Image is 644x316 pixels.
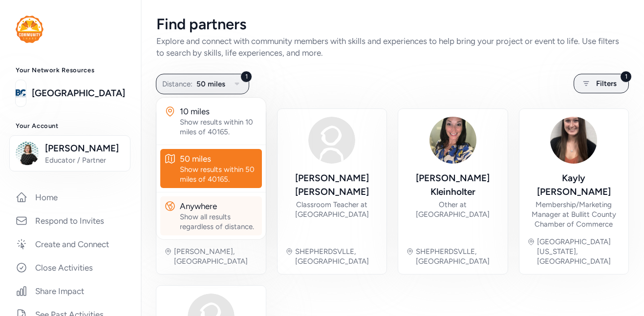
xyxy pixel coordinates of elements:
a: Home [8,187,133,208]
h3: Your Network Resources [16,66,125,74]
a: Share Impact [8,280,133,302]
div: Classroom Teacher at [GEOGRAPHIC_DATA] [285,200,379,219]
span: [PERSON_NAME] [45,142,124,155]
div: Kayly [PERSON_NAME] [527,171,621,199]
div: 1Distance:50 miles [156,98,266,239]
button: 1Distance:50 miles [156,74,249,94]
div: [PERSON_NAME], [GEOGRAPHIC_DATA] [174,247,258,266]
div: SHEPHERDSVLLE, [GEOGRAPHIC_DATA] [416,247,500,266]
a: Create and Connect [8,233,133,255]
div: SHEPHERDSVLLE, [GEOGRAPHIC_DATA] [295,247,379,266]
div: [GEOGRAPHIC_DATA][US_STATE], [GEOGRAPHIC_DATA] [537,237,621,266]
img: Avatar [550,117,597,164]
h3: Your Account [16,122,125,130]
div: [PERSON_NAME] [PERSON_NAME] [285,171,379,199]
div: Membership/Marketing Manager at Bullitt County Chamber of Commerce [527,200,621,229]
img: Avatar [429,117,476,164]
div: 1 [240,71,252,83]
button: [PERSON_NAME]Educator / Partner [9,135,130,171]
a: Close Activities [8,257,133,278]
span: Distance: [162,78,193,90]
span: 50 miles [196,78,225,90]
a: Respond to Invites [8,210,133,232]
img: logo [16,83,26,104]
div: Other at [GEOGRAPHIC_DATA] [406,200,500,219]
div: 50 miles [180,153,258,165]
a: [GEOGRAPHIC_DATA] [32,86,125,100]
div: Show results within 10 miles of 40165. [180,117,258,137]
div: 1 [620,71,632,83]
span: Educator / Partner [45,155,124,165]
div: 10 miles [180,105,258,117]
img: Avatar [308,117,355,164]
div: Show results within 50 miles of 40165. [180,165,258,184]
img: logo [16,16,43,43]
div: Explore and connect with community members with skills and experiences to help bring your project... [156,35,628,59]
span: Filters [596,78,617,89]
div: Find partners [156,16,628,33]
div: [PERSON_NAME] Kleinholter [406,171,500,199]
div: Anywhere [180,200,258,212]
div: Show all results regardless of distance. [180,212,258,232]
